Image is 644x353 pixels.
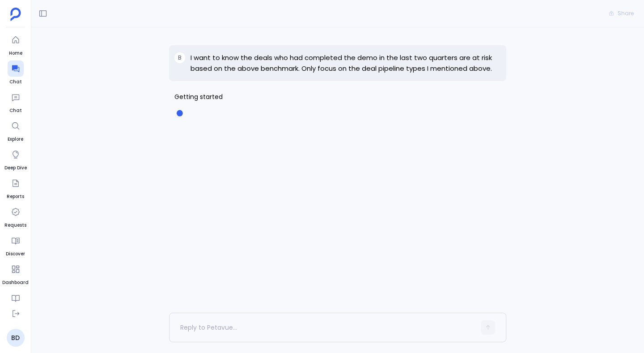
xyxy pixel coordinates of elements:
[8,107,24,114] span: Chat
[10,8,21,21] img: petavue logo
[4,204,26,229] a: Requests
[2,261,29,286] a: Dashboard
[6,232,25,258] a: Discover
[7,329,25,347] a: BD
[7,193,24,200] span: Reports
[2,279,29,286] span: Dashboard
[4,164,27,172] span: Deep Dive
[8,136,24,143] span: Explore
[8,50,24,57] span: Home
[191,52,501,74] p: I want to know the deals who had completed the demo in the last two quarters are at risk based on...
[4,222,26,229] span: Requests
[3,290,28,315] a: Templates
[8,32,24,57] a: Home
[6,250,25,258] span: Discover
[8,89,24,114] a: Chat
[174,90,501,103] span: Getting started
[8,118,24,143] a: Explore
[7,175,24,200] a: Reports
[4,146,27,172] a: Deep Dive
[178,54,182,61] span: B
[8,60,24,86] a: Chat
[8,78,24,86] span: Chat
